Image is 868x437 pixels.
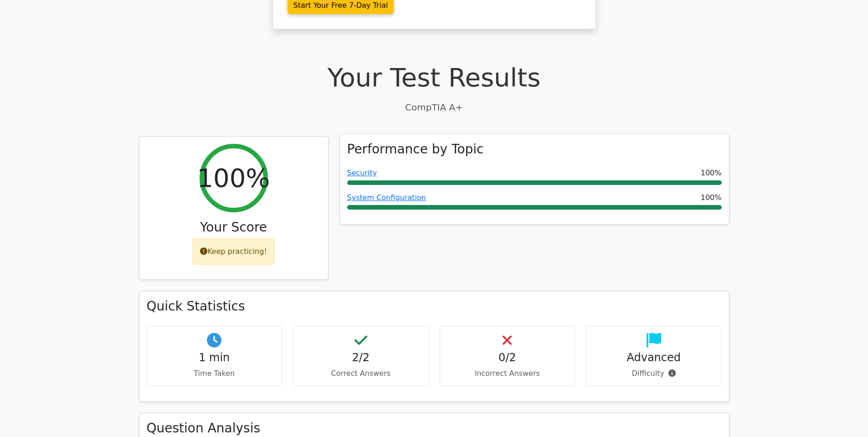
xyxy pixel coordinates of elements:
h3: Question Analysis [147,421,722,436]
p: Difficulty [594,368,714,379]
p: Incorrect Answers [447,368,568,379]
a: System Configuration [347,193,426,202]
div: Keep practicing! [192,238,275,265]
span: 100% [701,168,722,179]
span: 100% [701,192,722,203]
a: Security [347,168,377,177]
h3: Your Score [147,220,321,235]
h3: Performance by Topic [347,142,484,157]
h4: 1 min [154,351,275,364]
h4: 0/2 [447,351,568,364]
h4: Advanced [594,351,714,364]
p: Time Taken [154,368,275,379]
h2: 100% [197,163,270,193]
h1: Your Test Results [139,62,729,93]
h4: 2/2 [301,351,421,364]
p: Correct Answers [301,368,421,379]
p: CompTIA A+ [139,100,729,114]
h3: Quick Statistics [147,299,722,314]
